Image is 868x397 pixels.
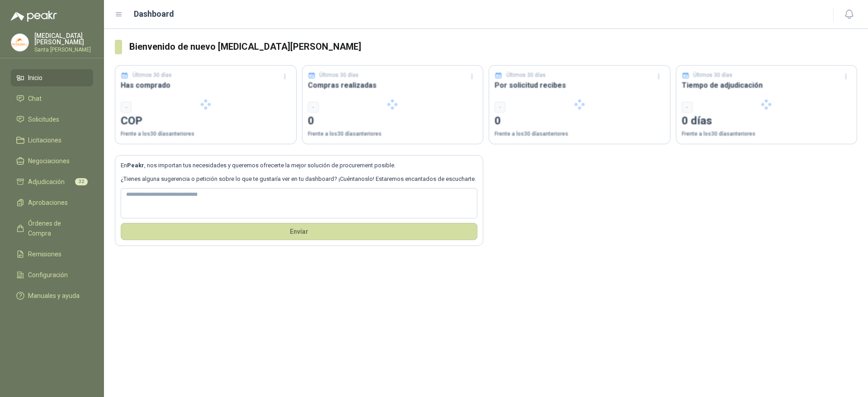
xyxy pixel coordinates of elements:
[28,291,80,301] span: Manuales y ayuda
[28,94,42,104] span: Chat
[28,198,68,208] span: Aprobaciones
[11,266,93,284] a: Configuración
[11,34,28,51] img: Company Logo
[28,135,61,145] span: Licitaciones
[11,11,57,22] img: Logo peakr
[121,175,477,184] p: ¿Tienes alguna sugerencia o petición sobre lo que te gustaría ver en tu dashboard? ¡Cuéntanoslo! ...
[11,111,93,128] a: Solicitudes
[11,215,93,242] a: Órdenes de Compra
[134,8,174,20] h1: Dashboard
[11,132,93,149] a: Licitaciones
[11,246,93,263] a: Remisiones
[11,90,93,107] a: Chat
[28,156,70,166] span: Negociaciones
[11,287,93,304] a: Manuales y ayuda
[75,178,88,185] span: 32
[28,114,59,124] span: Solicitudes
[11,152,93,170] a: Negociaciones
[121,223,477,240] button: Envíar
[28,249,61,259] span: Remisiones
[28,73,42,83] span: Inicio
[11,194,93,211] a: Aprobaciones
[28,218,85,238] span: Órdenes de Compra
[121,161,477,170] p: En , nos importan tus necesidades y queremos ofrecerte la mejor solución de procurement posible.
[34,47,93,52] p: Santa [PERSON_NAME]
[11,173,93,190] a: Adjudicación32
[127,162,144,169] b: Peakr
[11,69,93,86] a: Inicio
[129,40,857,54] h3: Bienvenido de nuevo [MEDICAL_DATA][PERSON_NAME]
[28,270,68,280] span: Configuración
[28,177,65,187] span: Adjudicación
[34,33,93,45] p: [MEDICAL_DATA] [PERSON_NAME]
